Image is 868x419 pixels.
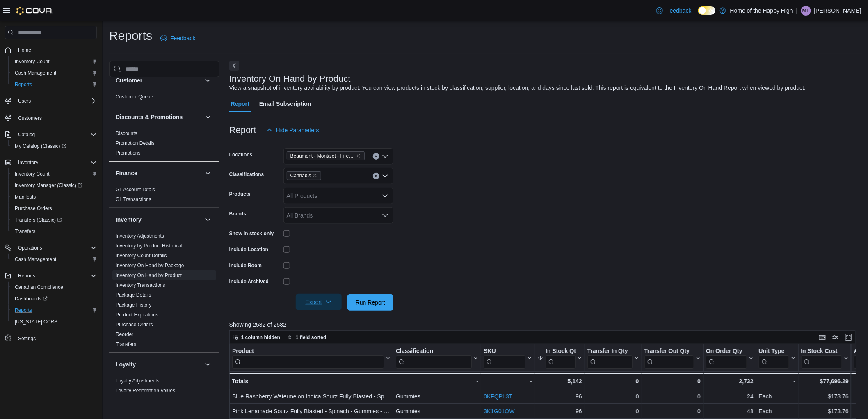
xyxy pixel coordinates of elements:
[2,242,100,254] button: Operations
[170,34,195,42] span: Feedback
[11,282,97,292] span: Canadian Compliance
[484,348,525,369] div: SKU URL
[373,153,379,160] button: Clear input
[229,321,862,329] p: Showing 2582 of 2582
[116,131,137,136] a: Discounts
[203,359,213,369] button: Loyalty
[484,408,514,414] a: 3K1G01QW
[296,334,327,341] span: 1 field sorted
[801,348,842,369] div: In Stock Cost
[116,263,184,268] a: Inventory On Hand by Package
[730,6,793,16] p: Home of the Happy High
[8,316,100,327] button: [US_STATE] CCRS
[116,311,158,318] span: Product Expirations
[11,294,97,304] span: Dashboards
[276,126,319,134] span: Hide Parameters
[8,168,100,180] button: Inventory Count
[18,47,31,53] span: Home
[11,254,59,264] a: Cash Management
[706,406,754,416] div: 48
[15,271,39,281] button: Reports
[484,376,532,386] div: -
[382,173,388,179] button: Open list of options
[116,196,151,203] span: GL Transactions
[759,406,796,416] div: Each
[15,45,97,55] span: Home
[109,376,219,399] div: Loyalty
[15,182,82,189] span: Inventory Manager (Classic)
[2,44,100,56] button: Home
[11,68,59,78] a: Cash Management
[11,254,97,264] span: Cash Management
[831,332,841,342] button: Display options
[229,262,262,269] label: Include Room
[8,282,100,293] button: Canadian Compliance
[116,252,167,259] span: Inventory Count Details
[11,215,65,225] a: Transfers (Classic)
[109,92,219,105] div: Customer
[11,227,97,236] span: Transfers
[229,211,246,217] label: Brands
[484,348,532,369] button: SKU
[15,205,52,212] span: Purchase Orders
[259,96,311,112] span: Email Subscription
[116,341,136,348] span: Transfers
[301,294,337,310] span: Export
[666,7,691,15] span: Feedback
[653,2,694,19] a: Feedback
[232,376,391,386] div: Totals
[109,27,152,44] h1: Reports
[116,243,183,249] a: Inventory by Product Historical
[8,305,100,316] button: Reports
[15,113,45,123] a: Customers
[759,348,789,355] div: Unit Type
[11,57,97,66] span: Inventory Count
[116,113,183,121] h3: Discounts & Promotions
[844,332,854,342] button: Enter fullscreen
[203,112,213,122] button: Discounts & Promotions
[587,376,639,386] div: 0
[15,96,34,106] button: Users
[116,76,142,85] h3: Customer
[116,282,165,288] a: Inventory Transactions
[18,98,31,104] span: Users
[116,272,182,279] span: Inventory On Hand by Product
[263,122,322,138] button: Hide Parameters
[109,128,219,161] div: Discounts & Promotions
[484,348,525,355] div: SKU
[203,215,213,224] button: Inventory
[116,187,155,192] a: GL Account Totals
[313,173,318,178] button: Remove Cannabis from selection in this group
[16,7,53,15] img: Cova
[18,115,42,121] span: Customers
[587,392,639,401] div: 0
[11,227,39,236] a: Transfers
[15,243,46,253] button: Operations
[116,331,133,338] span: Reorder
[759,348,796,369] button: Unit Type
[229,74,351,84] h3: Inventory On Hand by Product
[15,158,97,167] span: Inventory
[229,278,269,285] label: Include Archived
[232,406,391,416] div: Pink Lemonade Sourz Fully Blasted - Spinach - Gummies - 1 x 10mg
[290,172,311,180] span: Cannabis
[546,348,576,355] div: In Stock Qty
[15,112,97,123] span: Customers
[15,58,50,65] span: Inventory Count
[396,406,478,416] div: Gummies
[8,254,100,265] button: Cash Management
[11,294,51,304] a: Dashboards
[290,152,354,160] span: Beaumont - Montalet - Fire & Flower
[116,140,155,147] span: Promotion Details
[8,203,100,214] button: Purchase Orders
[116,292,151,298] span: Package Details
[15,96,97,106] span: Users
[15,130,38,140] button: Catalog
[8,214,100,226] a: Transfers (Classic)
[396,348,478,369] button: Classification
[5,41,97,366] nav: Complex example
[759,376,796,386] div: -
[116,360,201,369] button: Loyalty
[801,348,842,355] div: In Stock Cost
[15,143,66,149] span: My Catalog (Classic)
